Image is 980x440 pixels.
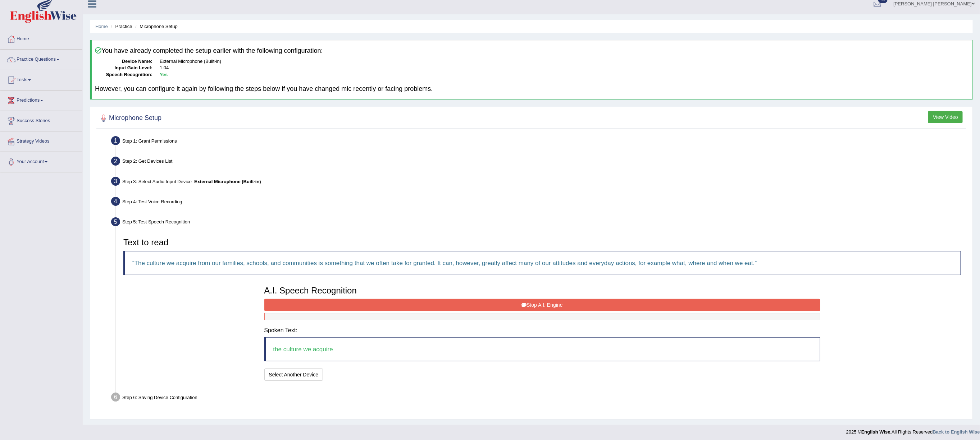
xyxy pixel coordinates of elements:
[160,65,969,71] dd: 1.04
[98,113,161,124] h2: Microphone Setup
[95,58,152,65] dt: Device Name:
[928,111,963,123] button: View Video
[933,429,980,435] a: Back to English Wise
[861,429,892,435] strong: English Wise.
[194,179,261,184] b: External Microphone (Built-in)
[95,47,969,55] h4: You have already completed the setup earlier with the following configuration:
[0,50,82,68] a: Practice Questions
[264,369,323,381] button: Select Another Device
[108,195,969,210] div: Step 4: Test Voice Recording
[0,70,82,88] a: Tests
[160,58,969,65] dd: External Microphone (Built-in)
[95,24,108,29] a: Home
[0,131,82,149] a: Strategy Videos
[108,134,969,150] div: Step 1: Grant Permissions
[123,238,961,247] h3: Text to read
[0,152,82,170] a: Your Account
[95,71,152,78] dt: Speech Recognition:
[264,327,820,334] h4: Spoken Text:
[264,286,820,295] h3: A.I. Speech Recognition
[264,299,820,311] button: Stop A.I. Engine
[0,91,82,108] a: Predictions
[108,175,969,190] div: Step 3: Select Audio Input Device
[0,29,82,47] a: Home
[95,65,152,71] dt: Input Gain Level:
[160,72,168,77] b: Yes
[132,260,757,267] q: The culture we acquire from our families, schools, and communities is something that we often tak...
[0,111,82,129] a: Success Stories
[109,23,132,30] li: Practice
[133,23,178,30] li: Microphone Setup
[108,390,969,406] div: Step 6: Saving Device Configuration
[192,179,261,184] span: –
[95,85,969,93] h4: However, you can configure it again by following the steps below if you have changed mic recently...
[846,425,980,435] div: 2025 © All Rights Reserved
[108,215,969,231] div: Step 5: Test Speech Recognition
[108,154,969,170] div: Step 2: Get Devices List
[264,337,820,361] blockquote: the culture we acquire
